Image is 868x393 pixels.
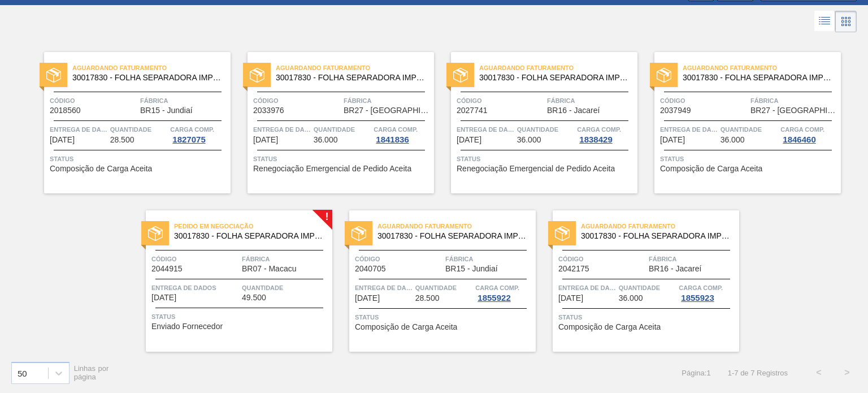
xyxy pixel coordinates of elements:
font: Carga Comp. [475,284,519,291]
font: Código [558,256,584,262]
span: Quantidade [314,124,371,135]
span: BR27 - Nova Minas [344,106,431,115]
font: de [740,369,748,377]
span: Entrega de dados [151,282,239,293]
span: 49.500 [242,293,266,302]
font: Status [355,314,379,321]
span: Carga Comp. [679,282,723,293]
a: statusAguardando Faturamento30017830 - FOLHA SEPARADORA IMPERMEÁVELCódigo2033976FábricaBR27 - [GE... [231,52,434,193]
font: 2042175 [558,264,589,273]
span: 2018560 [50,106,81,115]
span: Código [50,95,137,106]
font: BR07 - Macacu [242,264,296,273]
font: 30017830 - FOLHA SEPARADORA IMPERMEÁVEL [479,73,663,82]
span: 36.000 [721,136,745,144]
span: Status [457,153,635,165]
font: [DATE] [558,293,583,303]
font: Composição de Carga Aceita [50,164,152,173]
font: 49.500 [242,293,266,302]
font: [DATE] [253,135,278,144]
font: 1841836 [376,135,409,144]
a: Carga Comp.1841836 [374,124,431,144]
font: Status [660,156,684,162]
font: Página [682,369,704,377]
span: Quantidade [110,124,168,135]
a: statusAguardando Faturamento30017830 - FOLHA SEPARADORA IMPERMEÁVELCódigo2040705FábricaBR15 - Jun... [332,210,536,352]
span: 2044915 [151,265,183,273]
button: > [833,359,861,387]
span: Entrega de dados [50,124,107,135]
font: Carga Comp. [577,126,621,133]
span: Fábrica [547,95,635,106]
font: 30017830 - FOLHA SEPARADORA IMPERMEÁVEL [72,73,256,82]
span: Fábrica [445,253,533,265]
font: 2033976 [253,106,284,115]
font: Quantidade [721,126,762,133]
a: statusAguardando Faturamento30017830 - FOLHA SEPARADORA IMPERMEÁVELCódigo2018560FábricaBR15 - Jun... [27,52,231,193]
font: Aguardando Faturamento [581,223,675,230]
font: 2040705 [355,264,386,273]
font: Fábrica [547,97,575,104]
span: Composição de Carga Aceita [355,323,457,331]
span: 28/10/2025 [151,293,176,302]
span: Código [558,253,646,265]
img: status [148,226,163,241]
span: 21/10/2025 [457,136,481,144]
font: - [732,369,734,377]
span: BR15 - Jundiaí [445,265,498,273]
span: Aguardando Faturamento [683,62,841,74]
span: 12/11/2025 [355,294,380,303]
span: Carga Comp. [170,124,214,135]
font: BR16 - Jacareí [547,106,600,115]
a: Carga Comp.1827075 [170,124,228,144]
font: Carga Comp. [679,284,723,291]
font: 1 [728,369,732,377]
span: Status [355,312,533,323]
font: Carga Comp. [780,126,824,133]
span: 30017830 - FOLHA SEPARADORA IMPERMEÁVEL [683,74,832,82]
a: Carga Comp.1838429 [577,124,635,144]
font: 2037949 [660,106,691,115]
img: status [250,68,264,83]
font: Renegociação Emergencial de Pedido Aceita [253,164,411,173]
span: Carga Comp. [780,124,824,135]
span: BR16 - Jacareí [547,106,600,115]
span: Fábrica [140,95,228,106]
img: status [453,68,468,83]
img: status [657,68,671,83]
font: 28.500 [110,135,134,144]
span: 07/10/2025 [50,136,75,144]
a: Carga Comp.1846460 [780,124,838,144]
font: Quantidade [517,126,558,133]
font: > [844,368,849,377]
font: Pedido em Negociação [174,223,254,230]
span: 30017830 - FOLHA SEPARADORA IMPERMEÁVEL [72,74,222,82]
span: BR27 - Nova Minas [750,106,838,115]
font: Quantidade [415,284,457,291]
font: Fábrica [649,256,677,262]
font: BR15 - Jundiaí [445,264,498,273]
font: 2018560 [50,106,81,115]
font: Status [457,156,480,162]
span: Status [558,312,736,323]
font: 1855922 [478,293,510,303]
a: Carga Comp.1855922 [475,282,533,303]
font: Quantidade [314,126,355,133]
font: Código [151,256,177,262]
span: Renegociação Emergencial de Pedido Aceita [457,165,615,173]
span: Código [253,95,341,106]
span: Quantidade [517,124,575,135]
font: 36.000 [721,135,745,144]
span: Aguardando Faturamento [276,62,434,74]
span: Fábrica [649,253,736,265]
span: 2037949 [660,106,691,115]
span: 2042175 [558,265,589,273]
font: Quantidade [110,126,151,133]
span: Composição de Carga Aceita [50,165,152,173]
font: Entrega de dados [558,284,623,291]
font: Carga Comp. [374,126,418,133]
font: Status [151,313,175,320]
font: BR27 - [GEOGRAPHIC_DATA] [344,106,453,115]
font: 1 [706,369,710,377]
span: Código [457,95,544,106]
